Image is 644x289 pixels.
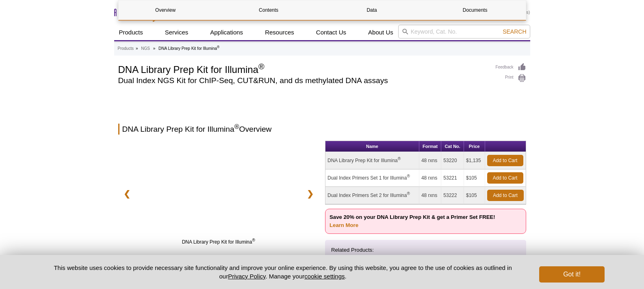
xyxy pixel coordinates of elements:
li: DNA Library Prep Kit for Illumina [158,46,219,51]
sup: ® [234,123,239,130]
strong: Save 20% on your DNA Library Prep Kit & get a Primer Set FREE! [330,214,495,228]
a: Add to Cart [487,190,524,201]
a: Overview [119,0,212,20]
a: Resources [260,25,299,40]
a: Add to Cart [487,172,523,184]
sup: ® [252,238,255,242]
a: Products [118,45,134,52]
td: $105 [464,187,485,204]
span: DNA Library Prep Kit for Illumina [138,238,299,246]
td: Dual Index Primers Set 2 for Illumina [325,187,419,204]
h2: Dual Index NGS Kit for ChIP-Seq, CUT&RUN, and ds methylated DNA assays [118,77,488,84]
a: Services [160,25,193,40]
a: ❮ [118,184,136,203]
td: Dual Index Primers Set 1 for Illumina [325,169,419,187]
td: 48 rxns [419,169,441,187]
h1: DNA Library Prep Kit for Illumina [118,63,488,75]
a: Add to Cart [487,155,523,166]
a: Applications [205,25,248,40]
a: Learn More [330,222,358,228]
th: Name [325,141,419,152]
sup: ® [407,174,410,178]
th: Price [464,141,485,152]
td: 48 rxns [419,187,441,204]
td: DNA Library Prep Kit for Illumina [325,152,419,169]
a: About Us [363,25,398,40]
button: Search [500,28,529,35]
td: 48 rxns [419,152,441,169]
td: 53222 [441,187,464,204]
td: $105 [464,169,485,187]
a: Print [496,74,526,83]
a: Privacy Policy [228,273,265,280]
td: $1,135 [464,152,485,169]
sup: ® [407,191,410,196]
a: NGS [141,45,150,52]
sup: ® [217,45,219,49]
input: Keyword, Cat. No. [398,25,530,39]
a: Documents [428,0,522,20]
a: Data [325,0,419,20]
a: Contents [222,0,316,20]
td: 53221 [441,169,464,187]
button: cookie settings [304,273,345,280]
span: Search [503,28,526,35]
li: » [136,46,138,51]
th: Format [419,141,441,152]
button: Got it! [539,266,604,283]
a: Feedback [496,63,526,72]
a: Contact Us [311,25,351,40]
li: » [153,46,156,51]
h2: DNA Library Prep Kit for Illumina Overview [118,124,526,135]
a: Products [114,25,148,40]
th: Cat No. [441,141,464,152]
sup: ® [258,62,265,71]
a: ❯ [301,184,319,203]
sup: ® [398,156,401,161]
p: Related Products: [331,246,520,254]
p: This website uses cookies to provide necessary site functionality and improve your online experie... [40,263,526,280]
td: 53220 [441,152,464,169]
